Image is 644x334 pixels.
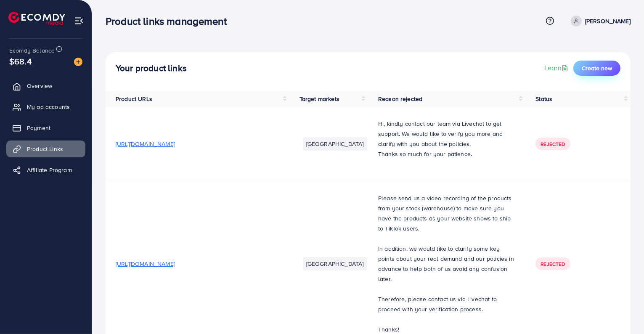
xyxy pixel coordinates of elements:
[116,63,187,74] h4: Your product links
[116,260,175,268] span: [URL][DOMAIN_NAME]
[544,63,570,73] a: Learn
[27,124,50,132] span: Payment
[27,103,70,111] span: My ad accounts
[541,140,565,148] span: Rejected
[573,61,620,76] button: Create new
[6,140,85,157] a: Product Links
[8,12,65,25] img: logo
[378,95,422,103] span: Reason rejected
[9,46,55,55] span: Ecomdy Balance
[378,149,515,159] p: Thanks so much for your patience.
[303,137,367,151] li: [GEOGRAPHIC_DATA]
[541,260,565,268] span: Rejected
[582,64,612,72] span: Create new
[303,257,367,270] li: [GEOGRAPHIC_DATA]
[608,296,638,328] iframe: Chat
[585,16,631,26] p: [PERSON_NAME]
[378,294,515,314] p: Therefore, please contact us via Livechat to proceed with your verification process.
[116,140,175,148] span: [URL][DOMAIN_NAME]
[6,98,85,115] a: My ad accounts
[378,119,515,149] p: Hi, kindly contact our team via Livechat to get support. We would like to verify you more and cla...
[6,77,85,94] a: Overview
[27,82,52,90] span: Overview
[74,58,82,66] img: image
[27,145,63,153] span: Product Links
[27,166,72,174] span: Affiliate Program
[106,15,233,27] h3: Product links management
[6,119,85,136] a: Payment
[378,193,515,233] p: Please send us a video recording of the products from your stock (warehouse) to make sure you hav...
[74,16,84,26] img: menu
[567,16,631,27] a: [PERSON_NAME]
[116,95,152,103] span: Product URLs
[6,162,85,178] a: Affiliate Program
[9,55,32,67] span: $68.4
[378,244,515,284] p: In addition, we would like to clarify some key points about your real demand and our policies in ...
[535,95,552,103] span: Status
[299,95,339,103] span: Target markets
